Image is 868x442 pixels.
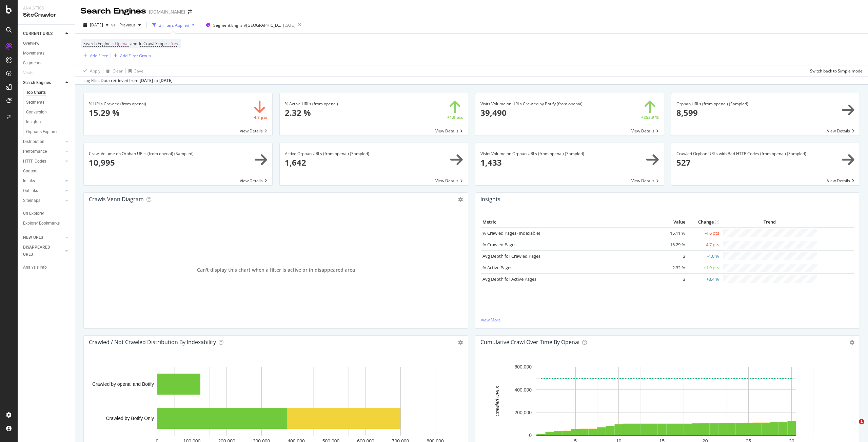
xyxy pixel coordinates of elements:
div: Conversion [26,109,47,116]
div: Orphans Explorer [26,128,58,135]
div: Analysis Info [23,264,47,271]
button: Previous [117,20,144,30]
th: Change [687,217,721,227]
a: Avg Depth for Active Pages [482,276,536,282]
a: HTTP Codes [23,158,63,165]
a: Inlinks [23,177,63,185]
button: [DATE] [81,20,111,30]
div: [DATE] [140,78,153,84]
text: 0 [529,433,532,438]
a: Sitemaps [23,197,63,204]
button: Add Filter Group [111,51,151,60]
div: Inlinks [23,177,35,185]
a: View More [481,317,854,323]
a: % Crawled Pages (Indexable) [482,230,540,236]
div: NEW URLS [23,234,43,241]
a: CURRENT URLS [23,30,63,37]
td: +1.9 pts [687,262,721,273]
text: Crawled URLs [495,386,500,417]
span: Segment: English/[GEOGRAPHIC_DATA] [213,22,281,28]
span: = [168,41,170,46]
a: Explorer Bookmarks [23,220,70,227]
h4: Cumulative Crawl Over Time by openai [480,338,579,347]
span: Openai [115,39,129,48]
button: Add Filter [81,51,108,60]
td: -4.6 pts [687,227,721,239]
div: DISAPPEARED URLS [23,244,57,258]
div: Content [23,168,38,175]
h4: Crawled / Not Crawled Distribution By Indexability [89,338,216,347]
span: 2025 Aug. 1st [90,22,103,28]
div: Add Filter [90,53,108,59]
h4: Crawls Venn Diagram [89,195,144,204]
div: Overview [23,40,39,47]
a: Content [23,168,70,175]
iframe: Intercom live chat [845,419,861,435]
span: and [130,41,137,46]
a: Outlinks [23,187,63,194]
td: -1.0 % [687,250,721,262]
td: 2.32 % [660,262,687,273]
text: 600,000 [514,364,532,370]
a: Segments [23,60,70,67]
a: DISAPPEARED URLS [23,244,63,258]
i: Options [850,340,854,345]
th: Metric [481,217,660,227]
a: Insights [26,119,70,126]
span: Can't display this chart when a filter is active or in disappeared area [197,267,355,273]
div: HTTP Codes [23,158,46,165]
div: CURRENT URLS [23,30,53,37]
button: Switch back to Simple mode [807,65,863,76]
div: Switch back to Simple mode [810,68,863,74]
a: Overview [23,40,70,47]
span: Previous [117,22,136,28]
span: = [112,41,114,46]
a: Search Engines [23,79,63,86]
div: Sitemaps [23,197,40,204]
div: Add Filter Group [120,53,151,59]
a: Avg Depth for Crawled Pages [482,253,540,259]
span: vs [111,22,117,28]
div: [DATE] [283,22,295,28]
div: SiteCrawler [23,11,70,19]
th: Trend [721,217,818,227]
a: NEW URLS [23,234,63,241]
a: Segments [26,99,70,106]
span: Search Engine [83,41,111,46]
button: Clear [103,65,123,76]
div: 2 Filters Applied [159,22,189,28]
div: Explorer Bookmarks [23,220,60,227]
a: Top Charts [26,89,70,96]
th: Value [660,217,687,227]
div: Top Charts [26,89,46,96]
span: 1 [859,419,864,424]
a: Distribution [23,138,63,145]
i: Options [458,197,463,202]
a: Movements [23,50,70,57]
td: -4.7 pts [687,239,721,250]
div: Distribution [23,138,44,145]
a: Orphans Explorer [26,128,70,135]
button: Segment:English/[GEOGRAPHIC_DATA][DATE] [203,20,295,30]
td: 15.29 % [660,239,687,250]
text: Crawled by Botify Only [106,416,154,421]
a: Visits [23,69,40,77]
div: Segments [23,60,41,67]
span: Yes [171,39,178,48]
button: Save [126,65,143,76]
a: Performance [23,148,63,155]
button: Apply [81,65,100,76]
a: Conversion [26,109,70,116]
div: [DATE] [159,78,173,84]
i: Options [458,340,463,345]
div: Apply [90,68,100,74]
div: [DOMAIN_NAME] [149,8,185,15]
text: 400,000 [514,387,532,393]
div: Segments [26,99,44,106]
a: % Crawled Pages [482,241,516,248]
td: +3.4 % [687,273,721,285]
td: 3 [660,273,687,285]
text: Crawled by openai and Botify [92,381,154,387]
div: Search Engines [23,79,51,86]
text: 200,000 [514,410,532,415]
